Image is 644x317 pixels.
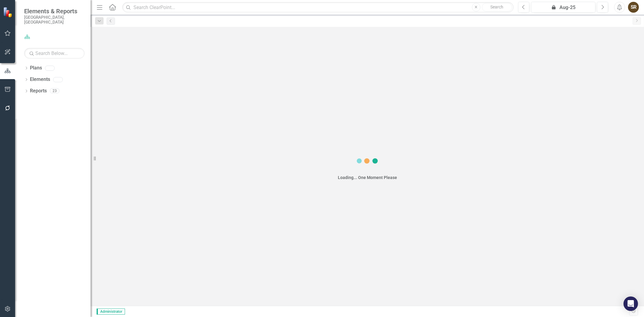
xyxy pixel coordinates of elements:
[24,48,85,59] input: Search Below...
[30,76,50,83] a: Elements
[628,2,639,13] button: SR
[3,7,14,18] img: ClearPoint Strategy
[623,296,638,311] div: Open Intercom Messenger
[30,65,42,72] a: Plans
[338,175,397,181] div: Loading... One Moment Please
[50,88,59,94] div: 23
[533,4,593,11] div: Aug-25
[97,309,125,315] span: Administrator
[30,88,47,94] a: Reports
[531,2,595,13] button: Aug-25
[24,15,85,25] small: [GEOGRAPHIC_DATA], [GEOGRAPHIC_DATA]
[24,8,85,15] span: Elements & Reports
[122,2,514,13] input: Search ClearPoint...
[490,5,503,9] span: Search
[482,3,512,11] button: Search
